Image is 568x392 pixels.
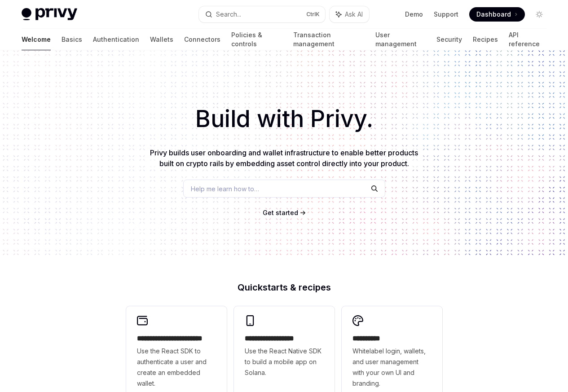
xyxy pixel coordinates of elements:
button: Search...CtrlK [199,6,325,22]
button: Toggle dark mode [532,7,546,22]
span: Ask AI [345,10,363,19]
a: Security [436,29,462,50]
a: Authentication [93,29,139,50]
h1: Build with Privy. [14,101,554,137]
span: Use the React Native SDK to build a mobile app on Solana. [245,346,324,378]
span: Help me learn how to… [191,184,259,194]
span: Ctrl K [306,11,320,18]
span: Privy builds user onboarding and wallet infrastructure to enable better products built on crypto ... [150,148,418,168]
a: Dashboard [469,7,525,22]
span: Use the React SDK to authenticate a user and create an embedded wallet. [137,346,216,389]
a: Get started [263,208,298,217]
a: Recipes [473,29,498,50]
a: Demo [405,10,423,19]
a: User management [375,29,426,50]
button: Ask AI [330,6,369,22]
div: Search... [216,9,241,20]
span: Whitelabel login, wallets, and user management with your own UI and branding. [352,346,432,389]
a: Connectors [184,29,220,50]
a: Basics [62,29,82,50]
a: Wallets [150,29,173,50]
h2: Quickstarts & recipes [126,283,442,292]
span: Dashboard [476,10,511,19]
a: Welcome [22,29,51,50]
a: Policies & controls [231,29,282,50]
a: Support [434,10,458,19]
img: light logo [22,8,77,21]
span: Get started [263,209,298,216]
a: Transaction management [293,29,364,50]
a: API reference [509,29,546,50]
